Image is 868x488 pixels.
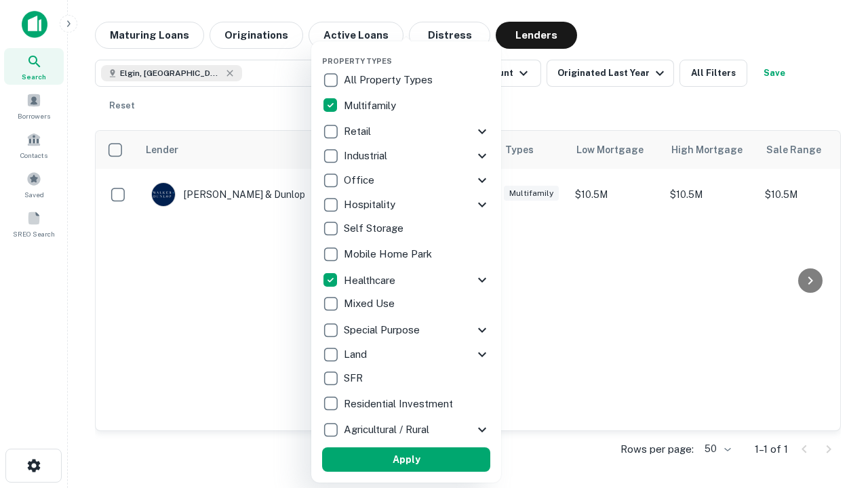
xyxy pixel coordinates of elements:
[344,197,398,213] p: Hospitality
[344,148,390,164] p: Industrial
[322,418,490,442] div: Agricultural / Rural
[322,119,490,144] div: Retail
[322,268,490,292] div: Healthcare
[344,272,398,289] p: Healthcare
[344,322,422,338] p: Special Purpose
[322,342,490,367] div: Land
[344,396,456,412] p: Residential Investment
[344,346,370,363] p: Land
[322,447,490,472] button: Apply
[322,318,490,342] div: Special Purpose
[322,57,392,65] span: Property Types
[344,98,399,114] p: Multifamily
[322,144,490,168] div: Industrial
[344,246,435,262] p: Mobile Home Park
[800,380,868,445] iframe: Chat Widget
[322,168,490,192] div: Office
[344,72,435,88] p: All Property Types
[344,220,406,237] p: Self Storage
[344,422,432,438] p: Agricultural / Rural
[344,296,397,312] p: Mixed Use
[344,370,366,386] p: SFR
[344,172,377,188] p: Office
[322,192,490,217] div: Hospitality
[344,123,374,140] p: Retail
